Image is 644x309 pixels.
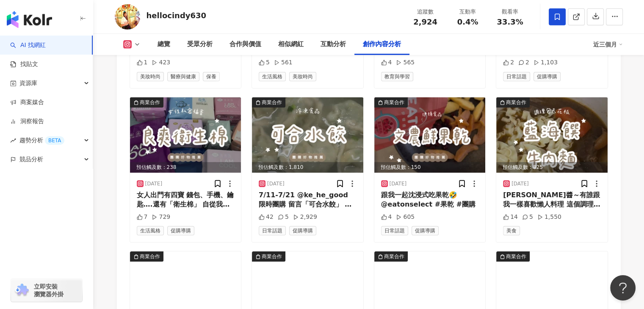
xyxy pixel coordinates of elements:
div: 互動率 [452,8,484,16]
span: 資源庫 [19,74,37,93]
span: 保養 [203,72,220,81]
div: post-image商業合作預估觸及數：825 [496,97,608,173]
div: 565 [396,58,415,67]
div: 5 [259,58,270,67]
div: 總覽 [158,39,170,50]
div: 商業合作 [384,252,404,261]
img: post-image [496,97,608,173]
div: 5 [278,213,289,221]
span: 日常話題 [259,226,286,235]
span: 促購導購 [412,226,439,235]
div: 42 [259,213,274,221]
img: KOL Avatar [115,4,140,30]
div: 追蹤數 [409,8,442,16]
div: 相似網紅 [278,39,304,50]
div: 預估觸及數：1,810 [252,162,363,173]
div: 423 [152,58,170,67]
img: post-image [374,97,486,173]
span: 日常話題 [503,72,530,81]
div: 2 [503,58,514,67]
div: 近三個月 [593,38,623,51]
div: 商業合作 [140,98,160,107]
div: 商業合作 [262,252,282,261]
img: chrome extension [14,284,30,297]
span: 促購導購 [289,226,316,235]
span: 日常話題 [381,226,408,235]
span: 醫療與健康 [167,72,199,81]
div: 預估觸及數：825 [496,162,608,173]
a: 商案媒合 [10,98,44,107]
div: [DATE] [390,180,407,188]
div: [PERSON_NAME]醬～有誰跟我一樣喜歡懶人料理 這個調理包是我吃過最好吃的 料多實在 每塊肉都是真才實料 甚至比外面賣的還好吃 如果你也喜歡快速簡單料理 藍海饌牛肉麵絕對不能錯過 7/1... [503,190,601,210]
a: 洞察報告 [10,117,44,126]
div: 2 [518,58,529,67]
a: chrome extension立即安裝 瀏覽器外掛 [11,279,82,302]
div: post-image商業合作預估觸及數：150 [374,97,486,173]
div: 4 [381,213,392,221]
div: 1,103 [533,58,558,67]
div: 預估觸及數：150 [374,162,486,173]
div: 觀看率 [494,8,526,16]
a: 找貼文 [10,60,38,69]
span: 生活風格 [259,72,286,81]
div: 合作與價值 [229,39,261,50]
span: 美妝時尚 [137,72,164,81]
div: 跟我一起沈浸式吃果乾🤣 @eatonselect #果乾 #團購 [381,190,479,210]
img: post-image [252,97,363,173]
div: [DATE] [267,180,285,188]
div: 商業合作 [506,98,526,107]
div: 729 [152,213,170,221]
span: 33.3% [497,18,523,26]
span: 生活風格 [137,226,164,235]
span: 2,924 [413,17,437,26]
div: hellocindy630 [146,10,207,21]
div: 7/11-7/21 @ke_he_good 限時團購 留言「可合水餃」 就告訴你更多優惠😊 [259,190,357,210]
span: 教育與學習 [381,72,413,81]
span: 競品分析 [19,150,43,169]
img: post-image [130,97,241,173]
div: 1 [137,58,148,67]
div: 4 [381,58,392,67]
span: 美食 [503,226,520,235]
div: 605 [396,213,415,221]
div: 1,550 [537,213,561,221]
span: 立即安裝 瀏覽器外掛 [34,283,64,298]
div: 商業合作 [384,98,404,107]
div: BETA [45,136,64,145]
span: 美妝時尚 [289,72,316,81]
div: 2,929 [293,213,317,221]
a: searchAI 找網紅 [10,41,46,50]
div: 14 [503,213,518,221]
div: post-image商業合作預估觸及數：1,810 [252,97,363,173]
div: 受眾分析 [187,39,213,50]
span: 0.4% [457,18,478,26]
iframe: Help Scout Beacon - Open [610,275,636,301]
span: 促購導購 [167,226,194,235]
div: 商業合作 [262,98,282,107]
div: 7 [137,213,148,221]
div: 商業合作 [140,252,160,261]
div: post-image商業合作預估觸及數：238 [130,97,241,173]
div: 預估觸及數：238 [130,162,241,173]
div: [DATE] [511,180,529,188]
div: 5 [522,213,533,221]
img: logo [7,11,52,28]
div: 女人出門有四寶 錢包、手機、鑰匙….還有「衛生棉」 自從我用了這款衛生棉之後就再也回不去了 超好吸收不用怕外露 晚上還不用穿內褲墊衛生棉睡覺 直接穿上安心褲就能一覺好眠 7/15-7/21良爽衛... [137,190,235,210]
div: 商業合作 [506,252,526,261]
span: 促購導購 [533,72,561,81]
div: 561 [274,58,293,67]
div: 創作內容分析 [363,39,401,50]
div: [DATE] [145,180,163,188]
span: 趨勢分析 [19,131,64,150]
span: rise [10,138,16,143]
div: 互動分析 [321,39,346,50]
